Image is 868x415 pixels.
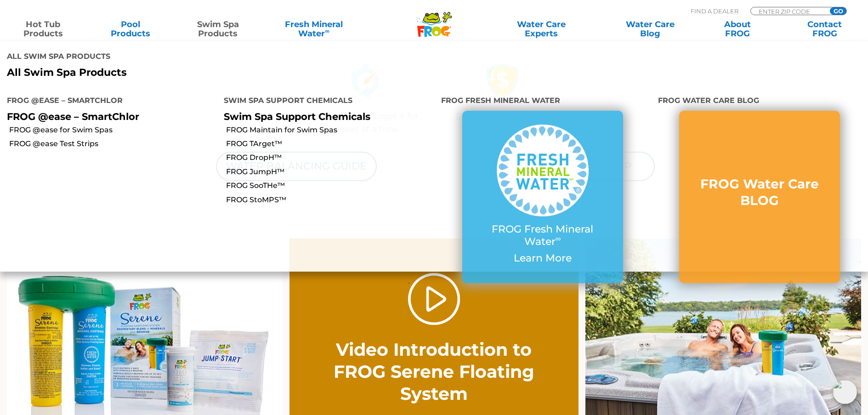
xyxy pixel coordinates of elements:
[481,223,605,248] p: FROG Fresh Mineral Water
[224,111,370,122] a: Swim Spa Support Chemicals
[791,20,859,38] a: ContactFROG
[226,195,434,205] a: FROG StoMPS™
[698,176,822,218] a: FROG Water Care BLOG
[333,339,535,405] h2: Video Introduction to FROG Serene Floating System
[481,252,605,264] p: Learn More
[7,111,210,122] p: FROG @ease – SmartChlor
[325,27,329,34] sup: ∞
[7,48,427,67] h4: All Swim Spa Products
[226,167,434,177] a: FROG JumpH™
[184,20,252,38] a: Swim SpaProducts
[441,92,644,111] h4: FROG Fresh Mineral Water
[226,139,434,149] a: FROG TArget™
[658,92,861,111] h4: FROG Water Care BLOG
[96,20,165,38] a: PoolProducts
[226,153,434,163] a: FROG DropH™
[7,67,427,79] a: All Swim Spa Products
[691,7,738,15] p: Find A Dealer
[703,20,772,38] a: AboutFROG
[830,7,846,15] input: GO
[486,20,596,38] a: Water CareExperts
[9,139,217,149] a: FROG @ease Test Strips
[226,181,434,191] a: FROG SooTHe™
[7,92,210,111] h4: FROG @ease – SmartChlor
[224,92,427,111] h4: Swim Spa Support Chemicals
[616,20,684,38] a: Water CareBlog
[556,234,561,243] sup: ∞
[481,125,605,269] a: FROG Fresh Mineral Water∞ Learn More
[698,176,822,209] h3: FROG Water Care BLOG
[408,273,460,325] a: Play Video
[758,7,820,15] input: Zip Code Form
[9,20,77,38] a: Hot TubProducts
[9,125,217,135] a: FROG @ease for Swim Spas
[833,380,857,404] img: openIcon
[226,125,434,135] a: FROG Maintain for Swim Spas
[272,20,357,38] a: Fresh MineralWater∞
